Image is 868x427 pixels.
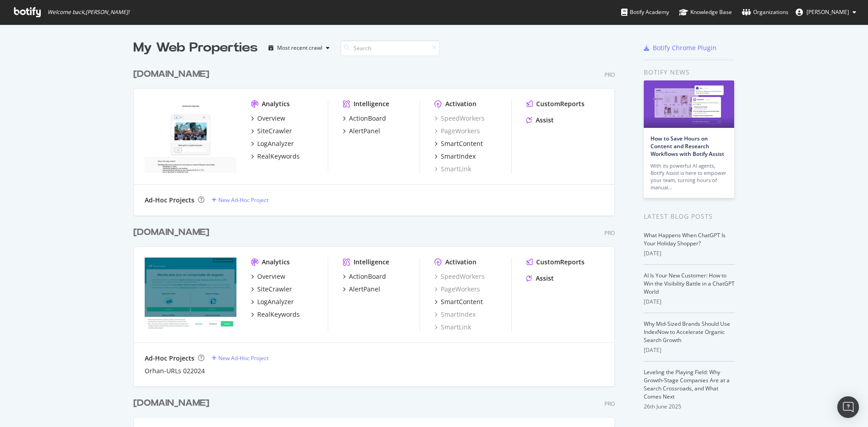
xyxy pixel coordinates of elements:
div: Analytics [262,99,290,108]
div: SmartContent [441,139,483,148]
div: LogAnalyzer [257,139,294,148]
span: Welcome back, [PERSON_NAME] ! [47,9,129,16]
a: Overview [251,114,285,123]
div: New Ad-Hoc Project [218,354,269,362]
div: Most recent crawl [277,45,322,51]
div: Overview [257,272,285,281]
div: RealKeywords [257,310,300,319]
div: Activation [445,99,476,108]
a: Assist [526,116,554,125]
a: SiteCrawler [251,285,292,294]
a: SiteCrawler [251,127,292,136]
a: LogAnalyzer [251,139,294,148]
div: Knowledge Base [679,8,732,17]
a: RealKeywords [251,152,300,161]
a: Leveling the Playing Field: Why Growth-Stage Companies Are at a Search Crossroads, and What Comes... [644,368,730,400]
div: CustomReports [536,99,585,108]
div: ActionBoard [349,272,386,281]
a: SmartLink [434,323,471,332]
button: [PERSON_NAME] [788,5,863,19]
a: RealKeywords [251,310,300,319]
a: SpeedWorkers [434,114,485,123]
div: LogAnalyzer [257,297,294,306]
div: Botify Academy [621,8,669,17]
a: CustomReports [526,258,585,267]
div: Intelligence [354,258,389,267]
a: SmartLink [434,164,471,174]
div: Analytics [262,258,290,267]
div: Intelligence [354,99,389,108]
div: New Ad-Hoc Project [218,196,269,204]
div: SmartContent [441,297,483,306]
a: SmartIndex [434,310,476,319]
div: Pro [604,400,615,408]
a: AlertPanel [343,127,380,136]
button: Most recent crawl [265,41,333,55]
a: [DOMAIN_NAME] [133,68,213,81]
a: PageWorkers [434,127,480,136]
div: Overview [257,114,285,123]
div: Pro [604,229,615,237]
div: CustomReports [536,258,585,267]
a: Botify Chrome Plugin [644,43,717,52]
a: Overview [251,272,285,281]
a: What Happens When ChatGPT Is Your Holiday Shopper? [644,231,726,247]
div: Organizations [742,8,788,17]
a: Why Mid-Sized Brands Should Use IndexNow to Accelerate Organic Search Growth [644,320,730,344]
div: AlertPanel [349,127,380,136]
div: Assist [536,274,554,283]
div: Activation [445,258,476,267]
input: Search [340,40,440,56]
div: Assist [536,116,554,125]
div: Botify Chrome Plugin [653,43,717,52]
a: New Ad-Hoc Project [212,354,269,362]
a: ActionBoard [343,272,386,281]
div: [DOMAIN_NAME] [133,68,209,81]
div: SiteCrawler [257,285,292,294]
a: How to Save Hours on Content and Research Workflows with Botify Assist [651,135,724,158]
img: rastreator.com [145,258,236,331]
a: [DOMAIN_NAME] [133,226,213,239]
a: Assist [526,274,554,283]
a: SpeedWorkers [434,272,485,281]
a: AI Is Your New Customer: How to Win the Visibility Battle in a ChatGPT World [644,272,735,296]
div: Ad-Hoc Projects [145,354,194,363]
a: LogAnalyzer [251,297,294,306]
a: SmartIndex [434,152,476,161]
span: Marta Plaza [807,8,849,16]
div: [DATE] [644,298,735,306]
img: How to Save Hours on Content and Research Workflows with Botify Assist [644,80,734,128]
div: [DATE] [644,249,735,258]
div: Latest Blog Posts [644,211,735,221]
div: Pro [604,71,615,79]
div: My Web Properties [133,39,258,57]
div: With its powerful AI agents, Botify Assist is here to empower your team, turning hours of manual… [651,162,727,191]
a: CustomReports [526,99,585,108]
img: sostariffe.it [145,99,236,173]
div: Botify news [644,67,735,77]
a: New Ad-Hoc Project [212,196,269,204]
a: SmartContent [434,139,483,148]
a: PageWorkers [434,285,480,294]
a: SmartContent [434,297,483,306]
div: SmartIndex [441,152,476,161]
div: SiteCrawler [257,127,292,136]
div: AlertPanel [349,285,380,294]
a: Orhan-URLs 022024 [145,366,205,375]
div: [DATE] [644,346,735,354]
div: [DOMAIN_NAME] [133,397,209,410]
div: RealKeywords [257,152,300,161]
div: [DOMAIN_NAME] [133,226,209,239]
div: Open Intercom Messenger [837,396,859,418]
div: ActionBoard [349,114,386,123]
a: AlertPanel [343,285,380,294]
a: ActionBoard [343,114,386,123]
div: 26th June 2025 [644,403,735,411]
